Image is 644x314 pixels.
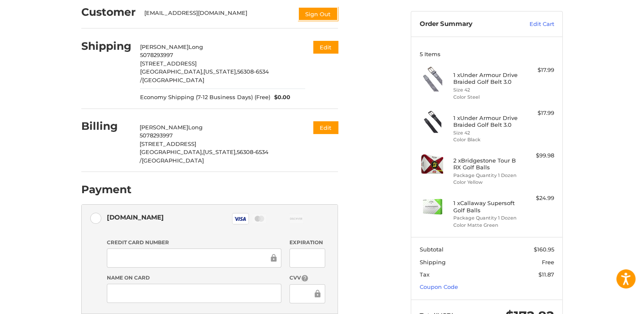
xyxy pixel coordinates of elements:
[140,93,270,102] span: Economy Shipping (7-12 Business Days) (Free)
[521,151,554,160] div: $99.98
[453,136,518,143] li: Color Black
[453,114,518,128] h4: 1 x Under Armour Drive Braided Golf Belt 3.0
[140,132,173,139] span: 5078293997
[203,68,237,75] span: [US_STATE],
[270,93,291,102] span: $0.00
[574,291,644,314] iframe: Google Customer Reviews
[453,129,518,137] li: Size 42
[140,68,269,83] span: 56308-6534 /
[453,86,518,94] li: Size 42
[81,120,131,133] h2: Billing
[289,239,325,246] label: Expiration
[521,109,554,117] div: $17.99
[140,140,196,147] span: [STREET_ADDRESS]
[140,68,203,75] span: [GEOGRAPHIC_DATA],
[453,222,518,229] li: Color Matte Green
[521,194,554,203] div: $24.99
[140,60,197,67] span: [STREET_ADDRESS]
[140,148,203,155] span: [GEOGRAPHIC_DATA],
[188,124,203,131] span: Long
[140,148,269,164] span: 56308-6534 /
[81,40,132,53] h2: Shipping
[453,157,518,171] h4: 2 x Bridgestone Tour B RX Golf Balls
[534,246,554,253] span: $160.95
[107,239,281,246] label: Credit Card Number
[81,6,136,19] h2: Customer
[521,66,554,74] div: $17.99
[313,121,338,134] button: Edit
[420,20,511,29] h3: Order Summary
[453,179,518,186] li: Color Yellow
[511,20,554,29] a: Edit Cart
[453,200,518,214] h4: 1 x Callaway Supersoft Golf Balls
[144,9,290,21] div: [EMAIL_ADDRESS][DOMAIN_NAME]
[420,246,444,253] span: Subtotal
[453,214,518,222] li: Package Quantity 1 Dozen
[420,259,446,265] span: Shipping
[142,157,204,164] span: [GEOGRAPHIC_DATA]
[538,271,554,278] span: $11.87
[542,259,554,265] span: Free
[189,43,203,50] span: Long
[140,43,189,50] span: [PERSON_NAME]
[140,51,173,58] span: 5078293997
[453,94,518,101] li: Color Steel
[81,183,132,196] h2: Payment
[142,77,204,83] span: [GEOGRAPHIC_DATA]
[313,41,338,53] button: Edit
[420,51,554,57] h3: 5 Items
[420,283,458,290] a: Coupon Code
[203,148,237,155] span: [US_STATE],
[453,71,518,86] h4: 1 x Under Armour Drive Braided Golf Belt 3.0
[107,210,164,224] div: [DOMAIN_NAME]
[420,271,429,278] span: Tax
[107,274,281,282] label: Name on Card
[289,274,325,282] label: CVV
[298,7,338,21] button: Sign Out
[453,172,518,179] li: Package Quantity 1 Dozen
[140,124,188,131] span: [PERSON_NAME]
